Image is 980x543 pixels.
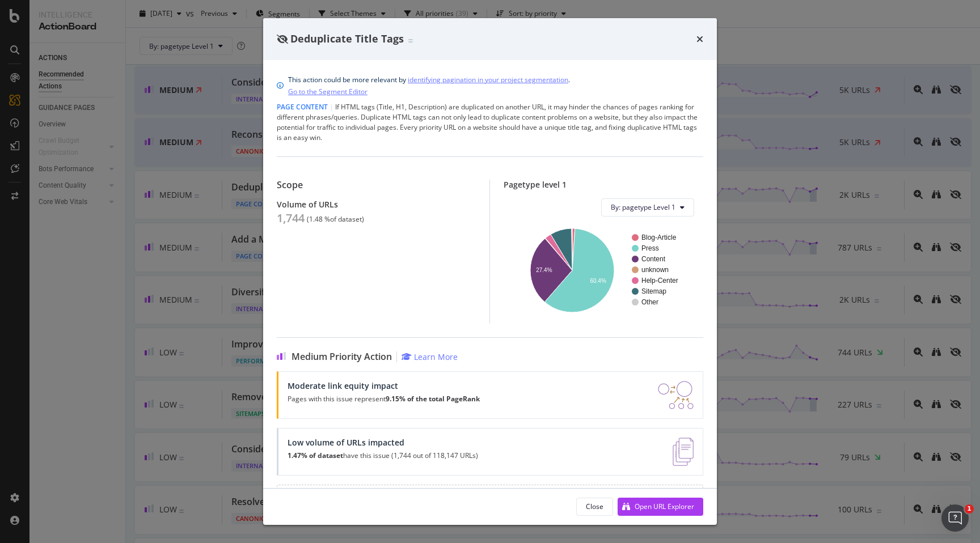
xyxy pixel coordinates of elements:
[277,200,476,209] div: Volume of URLs
[414,351,458,362] div: Learn More
[307,215,364,223] div: ( 1.48 % of dataset )
[641,244,659,252] text: Press
[611,202,675,212] span: By: pagetype Level 1
[601,198,694,217] button: By: pagetype Level 1
[641,277,678,285] text: Help-Center
[290,32,404,45] span: Deduplicate Title Tags
[288,74,570,97] div: This action could be more relevant by .
[277,485,703,519] div: There is no assigned priority for this action because it requires visits data. Please integrate y...
[402,351,458,362] a: Learn More
[277,211,305,225] div: 1,744
[408,39,413,43] img: Equal
[288,395,480,403] p: Pages with this issue represent
[641,298,658,306] text: Other
[590,278,606,284] text: 60.4%
[513,226,694,315] svg: A chart.
[504,180,703,189] div: Pagetype level 1
[673,438,694,466] img: e5DMFwAAAABJRU5ErkJggg==
[408,74,568,86] a: identifying pagination in your project segmentation
[288,452,478,460] p: have this issue (1,744 out of 118,147 URLs)
[386,394,480,404] strong: 9.15% of the total PageRank
[696,32,703,46] div: times
[277,74,703,97] div: info banner
[277,102,328,112] span: Page Content
[618,498,703,516] button: Open URL Explorer
[277,35,288,44] div: eye-slash
[536,267,552,273] text: 27.4%
[641,255,666,263] text: Content
[965,504,974,514] span: 1
[288,381,480,391] div: Moderate link equity impact
[641,266,669,274] text: unknown
[576,498,613,516] button: Close
[330,102,333,112] span: |
[941,504,969,532] iframe: Intercom live chat
[635,502,694,511] div: Open URL Explorer
[292,351,392,362] span: Medium Priority Action
[586,502,603,511] div: Close
[288,451,343,460] strong: 1.47% of dataset
[641,287,666,295] text: Sitemap
[277,102,703,143] div: If HTML tags (Title, H1, Description) are duplicated on another URL, it may hinder the chances of...
[641,234,677,241] text: Blog-Article
[288,438,478,447] div: Low volume of URLs impacted
[288,86,367,97] a: Go to the Segment Editor
[658,381,694,409] img: DDxVyA23.png
[263,18,717,525] div: modal
[277,180,476,190] div: Scope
